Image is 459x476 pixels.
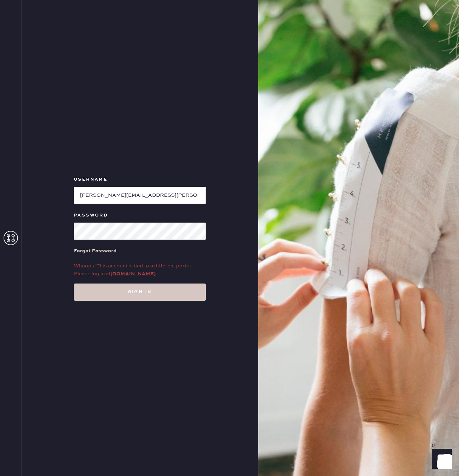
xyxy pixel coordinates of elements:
a: Forgot Password [74,240,117,262]
label: Username [74,175,206,184]
input: e.g. john@doe.com [74,187,206,204]
div: Forgot Password [74,247,117,255]
button: Sign in [74,284,206,301]
div: Whoops! This account is tied to a different portal. Please log in at . [74,262,206,278]
label: Password [74,211,206,220]
iframe: Front Chat [425,444,456,475]
a: [DOMAIN_NAME] [110,271,156,277]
